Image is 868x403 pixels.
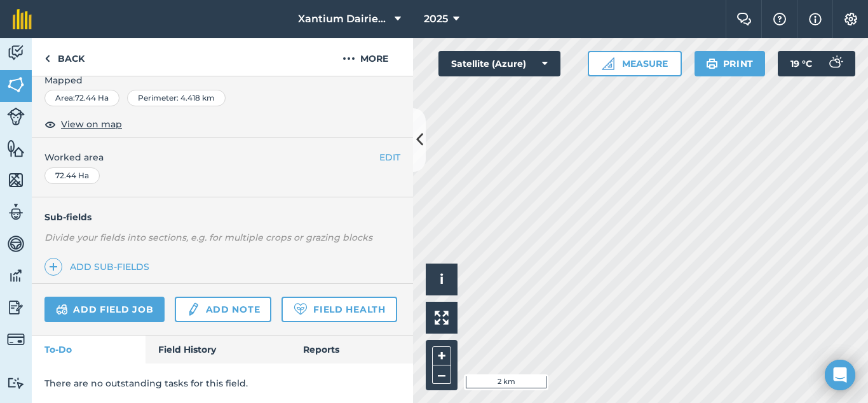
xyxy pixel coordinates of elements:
a: Field History [146,336,290,364]
img: Ruler icon [602,57,614,70]
button: – [432,365,451,384]
img: svg+xml;base64,PHN2ZyB4bWxucz0iaHR0cDovL3d3dy53My5vcmcvMjAwMC9zdmciIHdpZHRoPSI5IiBoZWlnaHQ9IjI0Ii... [44,51,50,66]
a: Back [32,38,97,76]
button: + [432,346,451,365]
img: svg+xml;base64,PD94bWwgdmVyc2lvbj0iMS4wIiBlbmNvZGluZz0idXRmLTgiPz4KPCEtLSBHZW5lcmF0b3I6IEFkb2JlIE... [7,298,25,317]
p: There are no outstanding tasks for this field. [44,376,400,390]
img: svg+xml;base64,PD94bWwgdmVyc2lvbj0iMS4wIiBlbmNvZGluZz0idXRmLTgiPz4KPCEtLSBHZW5lcmF0b3I6IEFkb2JlIE... [7,330,25,348]
img: svg+xml;base64,PHN2ZyB4bWxucz0iaHR0cDovL3d3dy53My5vcmcvMjAwMC9zdmciIHdpZHRoPSI1NiIgaGVpZ2h0PSI2MC... [7,75,25,94]
button: Satellite (Azure) [438,51,560,76]
img: svg+xml;base64,PHN2ZyB4bWxucz0iaHR0cDovL3d3dy53My5vcmcvMjAwMC9zdmciIHdpZHRoPSIxNCIgaGVpZ2h0PSIyNC... [49,259,58,274]
button: 19 °C [778,51,855,76]
img: svg+xml;base64,PD94bWwgdmVyc2lvbj0iMS4wIiBlbmNvZGluZz0idXRmLTgiPz4KPCEtLSBHZW5lcmF0b3I6IEFkb2JlIE... [186,302,200,317]
img: Two speech bubbles overlapping with the left bubble in the forefront [736,13,752,25]
button: View on map [44,117,122,132]
img: svg+xml;base64,PHN2ZyB4bWxucz0iaHR0cDovL3d3dy53My5vcmcvMjAwMC9zdmciIHdpZHRoPSIxOSIgaGVpZ2h0PSIyNC... [706,56,718,71]
img: svg+xml;base64,PHN2ZyB4bWxucz0iaHR0cDovL3d3dy53My5vcmcvMjAwMC9zdmciIHdpZHRoPSIxOCIgaGVpZ2h0PSIyNC... [44,117,56,132]
h4: Sub-fields [32,210,413,224]
img: svg+xml;base64,PD94bWwgdmVyc2lvbj0iMS4wIiBlbmNvZGluZz0idXRmLTgiPz4KPCEtLSBHZW5lcmF0b3I6IEFkb2JlIE... [7,108,25,125]
a: Field Health [281,297,397,322]
div: 72.44 Ha [44,167,100,184]
img: fieldmargin Logo [13,9,32,29]
img: svg+xml;base64,PD94bWwgdmVyc2lvbj0iMS4wIiBlbmNvZGluZz0idXRmLTgiPz4KPCEtLSBHZW5lcmF0b3I6IEFkb2JlIE... [7,234,25,253]
img: svg+xml;base64,PHN2ZyB4bWxucz0iaHR0cDovL3d3dy53My5vcmcvMjAwMC9zdmciIHdpZHRoPSIyMCIgaGVpZ2h0PSIyNC... [342,51,355,66]
img: svg+xml;base64,PHN2ZyB4bWxucz0iaHR0cDovL3d3dy53My5vcmcvMjAwMC9zdmciIHdpZHRoPSIxNyIgaGVpZ2h0PSIxNy... [809,11,822,27]
span: Mapped [32,73,413,87]
img: svg+xml;base64,PHN2ZyB4bWxucz0iaHR0cDovL3d3dy53My5vcmcvMjAwMC9zdmciIHdpZHRoPSI1NiIgaGVpZ2h0PSI2MC... [7,139,25,158]
div: Perimeter : 4.418 km [127,90,226,106]
span: Worked area [44,150,400,164]
a: Add note [175,297,271,322]
div: Open Intercom Messenger [825,360,855,390]
em: Divide your fields into sections, e.g. for multiple crops or grazing blocks [44,232,372,243]
div: Area : 72.44 Ha [44,90,119,106]
span: View on map [61,117,122,131]
button: Measure [588,51,682,76]
span: i [440,271,444,287]
img: svg+xml;base64,PD94bWwgdmVyc2lvbj0iMS4wIiBlbmNvZGluZz0idXRmLTgiPz4KPCEtLSBHZW5lcmF0b3I6IEFkb2JlIE... [7,202,25,222]
img: svg+xml;base64,PD94bWwgdmVyc2lvbj0iMS4wIiBlbmNvZGluZz0idXRmLTgiPz4KPCEtLSBHZW5lcmF0b3I6IEFkb2JlIE... [7,377,25,389]
img: Four arrows, one pointing top left, one top right, one bottom right and the last bottom left [435,311,449,325]
span: 19 ° C [790,51,812,76]
img: svg+xml;base64,PD94bWwgdmVyc2lvbj0iMS4wIiBlbmNvZGluZz0idXRmLTgiPz4KPCEtLSBHZW5lcmF0b3I6IEFkb2JlIE... [7,43,25,62]
button: More [318,38,413,76]
a: Add sub-fields [44,258,154,276]
img: svg+xml;base64,PD94bWwgdmVyc2lvbj0iMS4wIiBlbmNvZGluZz0idXRmLTgiPz4KPCEtLSBHZW5lcmF0b3I6IEFkb2JlIE... [822,51,848,76]
a: Reports [290,336,413,364]
a: To-Do [32,336,146,364]
img: svg+xml;base64,PHN2ZyB4bWxucz0iaHR0cDovL3d3dy53My5vcmcvMjAwMC9zdmciIHdpZHRoPSI1NiIgaGVpZ2h0PSI2MC... [7,171,25,190]
img: A question mark icon [772,13,787,25]
a: Add field job [44,297,165,322]
span: Xantium Dairies [GEOGRAPHIC_DATA] [298,11,390,27]
img: svg+xml;base64,PD94bWwgdmVyc2lvbj0iMS4wIiBlbmNvZGluZz0idXRmLTgiPz4KPCEtLSBHZW5lcmF0b3I6IEFkb2JlIE... [56,302,68,317]
button: Print [695,51,766,76]
img: svg+xml;base64,PD94bWwgdmVyc2lvbj0iMS4wIiBlbmNvZGluZz0idXRmLTgiPz4KPCEtLSBHZW5lcmF0b3I6IEFkb2JlIE... [7,266,25,285]
img: A cog icon [843,13,858,25]
span: 2025 [424,11,448,27]
button: i [426,264,458,295]
button: EDIT [379,150,400,164]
